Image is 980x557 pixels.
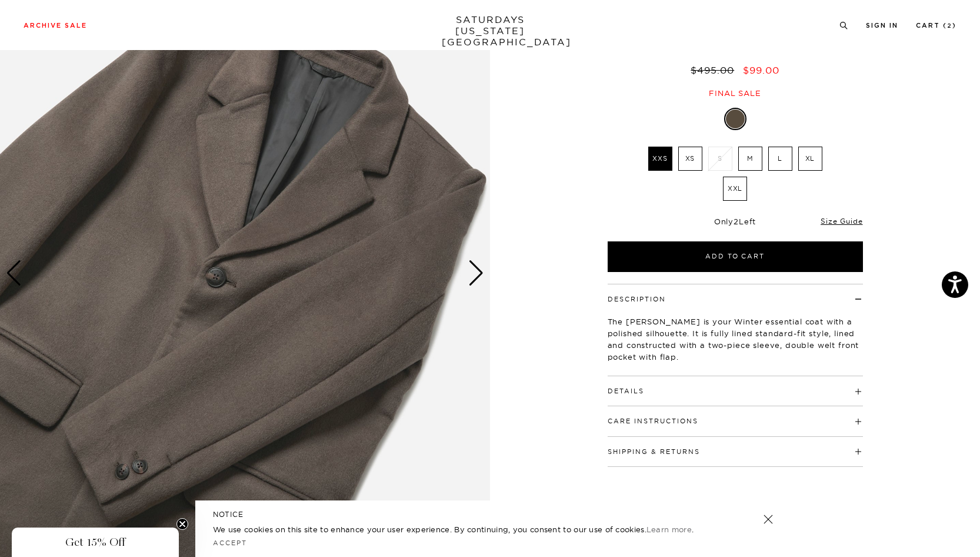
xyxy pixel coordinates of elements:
p: We use cookies on this site to enhance your user experience. By continuing, you consent to our us... [213,523,725,535]
a: Sign In [866,22,898,29]
small: 2 [947,24,952,29]
label: XXL [723,177,747,201]
label: XL [798,147,822,171]
label: XS [678,147,702,171]
button: Close teaser [176,518,188,530]
div: Only Left [608,217,863,227]
label: XXS [648,147,672,171]
div: Final sale [606,88,865,98]
a: Accept [213,539,247,547]
a: SATURDAYS[US_STATE][GEOGRAPHIC_DATA] [442,14,539,48]
div: Previous slide [6,260,22,286]
a: Archive Sale [24,22,87,29]
a: Size Guide [821,217,862,226]
div: Get 15% OffClose teaser [12,528,179,557]
button: Add to Cart [608,241,863,272]
button: Description [608,296,666,303]
span: $99.00 [743,64,779,76]
h5: NOTICE [213,509,767,520]
button: Shipping & Returns [608,449,700,455]
p: The [PERSON_NAME] is your Winter essential coat with a polished silhouette. It is fully lined sta... [608,316,863,363]
button: Details [608,388,644,394]
a: Learn more [646,525,692,534]
del: $495.00 [691,64,739,76]
a: Cart (2) [916,22,956,29]
span: 2 [734,217,739,226]
div: Next slide [468,260,484,286]
label: L [768,147,792,171]
button: Care Instructions [608,418,698,425]
label: M [738,147,762,171]
span: Get 15% Off [65,535,125,549]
